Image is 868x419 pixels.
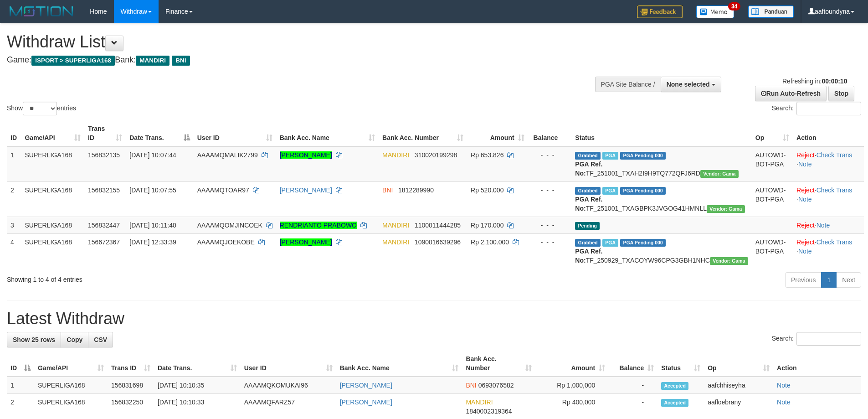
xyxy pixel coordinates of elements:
a: Copy [61,332,88,347]
a: Note [798,248,812,255]
a: [PERSON_NAME] [340,382,392,389]
td: 156831698 [108,377,154,394]
td: Rp 1,000,000 [535,377,609,394]
a: Previous [785,272,822,288]
select: Showentries [23,102,57,115]
span: 156832155 [88,186,120,194]
th: Action [773,351,861,377]
span: Grabbed [575,152,601,160]
td: · [793,217,864,233]
img: MOTION_logo.png [7,5,76,18]
span: None selected [667,81,710,88]
td: - [609,377,657,394]
span: 156832135 [88,151,120,159]
label: Search: [772,332,861,346]
span: [DATE] 10:07:44 [129,151,176,159]
a: 1 [821,272,837,288]
td: 1 [7,377,34,394]
span: 156672367 [88,238,120,246]
a: Show 25 rows [7,332,61,347]
span: PGA Pending [620,187,666,195]
a: Check Trans [817,238,853,246]
span: MANDIRI [382,222,409,229]
a: Check Trans [817,151,853,159]
div: Showing 1 to 4 of 4 entries [7,271,355,284]
span: Copy 0693076582 to clipboard [478,382,514,389]
span: Show 25 rows [13,336,55,343]
td: AUTOWD-BOT-PGA [752,181,793,217]
a: Note [798,160,812,168]
div: - - - [532,150,568,160]
img: panduan.png [748,5,794,18]
div: - - - [532,221,568,230]
th: Amount: activate to sort column ascending [467,120,528,146]
th: Trans ID: activate to sort column ascending [108,351,154,377]
span: Copy 1100011444285 to clipboard [415,222,461,229]
td: SUPERLIGA168 [21,181,84,217]
td: · · [793,233,864,269]
h1: Latest Withdraw [7,310,861,328]
td: aafchhiseyha [704,377,773,394]
span: PGA Pending [620,239,666,247]
h1: Withdraw List [7,33,570,51]
a: CSV [88,332,113,347]
th: Balance: activate to sort column ascending [609,351,657,377]
td: 3 [7,217,21,233]
a: Note [798,196,812,203]
a: Reject [796,238,815,246]
th: Status [571,120,751,146]
th: Date Trans.: activate to sort column ascending [154,351,241,377]
td: [DATE] 10:10:35 [154,377,241,394]
span: Refreshing in: [782,78,847,85]
div: - - - [532,186,568,195]
a: Note [777,398,791,406]
th: Balance [528,120,572,146]
a: Check Trans [817,186,853,194]
img: Feedback.jpg [637,5,683,18]
span: Rp 520.000 [471,186,503,194]
span: AAAAMQTOAR97 [197,186,249,194]
b: PGA Ref. No: [575,160,602,177]
a: Reject [796,151,815,159]
strong: 00:00:10 [822,78,847,85]
span: 34 [728,2,740,10]
th: ID [7,120,21,146]
span: AAAAMQJOEKOBE [197,238,255,246]
span: MANDIRI [136,56,169,66]
span: BNI [466,382,476,389]
a: Run Auto-Refresh [755,86,827,101]
th: Bank Acc. Number: activate to sort column ascending [462,351,535,377]
td: AUTOWD-BOT-PGA [752,233,793,269]
span: MANDIRI [382,151,409,159]
a: Next [836,272,861,288]
a: Reject [796,186,815,194]
span: Marked by aafsoycanthlai [602,152,618,160]
th: Trans ID: activate to sort column ascending [84,120,126,146]
span: Vendor URL: https://trx31.1velocity.biz [707,205,745,213]
b: PGA Ref. No: [575,248,602,264]
span: Vendor URL: https://trx31.1velocity.biz [700,170,739,178]
span: PGA Pending [620,152,666,160]
td: SUPERLIGA168 [34,377,108,394]
span: Marked by aafchhiseyha [602,187,618,195]
th: Bank Acc. Name: activate to sort column ascending [336,351,462,377]
a: Note [777,382,791,389]
a: RENDRIANTO PRABOWO [280,222,357,229]
span: Vendor URL: https://trx31.1velocity.biz [710,257,748,265]
span: MANDIRI [466,398,493,406]
span: Rp 170.000 [471,222,503,229]
span: Rp 653.826 [471,151,503,159]
th: Bank Acc. Name: activate to sort column ascending [276,120,379,146]
a: Note [817,222,830,229]
td: TF_251001_TXAH2I9H9TQ772QFJ6RD [571,146,751,182]
span: AAAAMQOMJINCOEK [197,222,262,229]
span: MANDIRI [382,238,409,246]
span: Grabbed [575,239,601,247]
td: SUPERLIGA168 [21,233,84,269]
span: Marked by aafsengchandara [602,239,618,247]
th: User ID: activate to sort column ascending [241,351,336,377]
th: ID: activate to sort column descending [7,351,34,377]
span: Copy 1812289990 to clipboard [398,186,434,194]
td: SUPERLIGA168 [21,217,84,233]
span: ISPORT > SUPERLIGA168 [31,56,115,66]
